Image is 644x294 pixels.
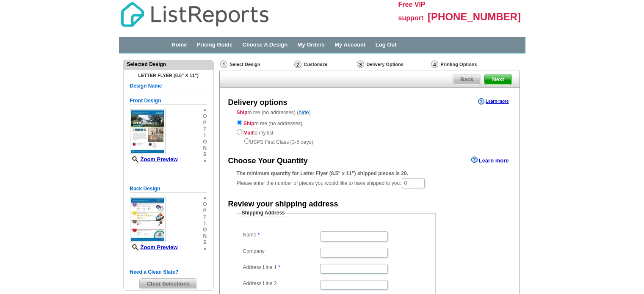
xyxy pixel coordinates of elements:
span: » [203,195,207,201]
label: Company [243,248,319,255]
strong: Ship [243,121,254,126]
a: Pricing Guide [197,41,233,48]
a: Choose A Design [243,41,288,48]
span: s [203,239,207,246]
a: Learn more [478,98,509,105]
a: Home [171,41,187,48]
h5: Front Design [130,97,207,105]
div: Select Design [219,60,293,71]
div: to me (no addresses) to my list [237,118,503,146]
div: Printing Options [430,60,506,69]
span: n [203,145,207,151]
img: small-thumb.jpg [130,197,166,242]
label: Address Line 2 [243,280,319,287]
span: n [203,233,207,239]
label: Name [243,231,319,239]
div: Choose Your Quantity [228,156,308,167]
h5: Back Design [130,185,207,193]
span: s [203,151,207,158]
div: Selected Design [124,60,213,68]
img: Printing Options & Summary [431,60,438,68]
span: t [203,214,207,220]
a: Learn more [471,157,509,163]
span: Free VIP support [398,1,426,22]
a: hide [299,109,309,115]
img: Customize [294,60,301,68]
span: Clear Selections [140,279,197,289]
span: » [203,158,207,164]
a: Zoom Preview [130,156,178,162]
a: My Orders [298,41,325,48]
div: Delivery options [228,97,287,108]
span: i [203,220,207,227]
span: Next [485,74,511,85]
span: » [203,107,207,113]
span: Back [453,74,481,85]
h4: Letter Flyer (8.5" x 11") [130,73,207,78]
span: t [203,126,207,132]
h5: Design Name [130,82,207,90]
span: » [203,246,207,252]
legend: Shipping Address [241,209,286,217]
span: i [203,132,207,139]
img: Select Design [220,60,227,68]
span: o [203,113,207,120]
span: o [203,227,207,233]
a: Log Out [376,41,397,48]
img: Delivery Options [357,60,364,68]
a: Zoom Preview [130,244,178,250]
span: o [203,201,207,208]
div: Customize [293,60,356,69]
a: My Account [334,41,365,48]
strong: Ship [237,110,248,115]
div: Please enter the number of pieces you would like to have shipped to you: [237,170,503,189]
strong: Mail [243,130,253,136]
span: o [203,139,207,145]
div: Review your shipping address [228,199,338,210]
div: USPS First Class (3-5 days) [237,137,503,146]
span: p [203,120,207,126]
div: The minimum quantity for Letter Flyer (8.5" x 11") shipped pieces is 20. [237,170,503,177]
span: p [203,208,207,214]
span: [PHONE_NUMBER] [428,11,521,22]
div: to me (no addresses) ( ) [220,109,520,146]
label: Address Line 1 [243,264,319,271]
div: Delivery Options [356,60,430,71]
h5: Need a Clean Slate? [130,268,207,276]
img: small-thumb.jpg [130,109,166,154]
a: Back [453,74,481,85]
